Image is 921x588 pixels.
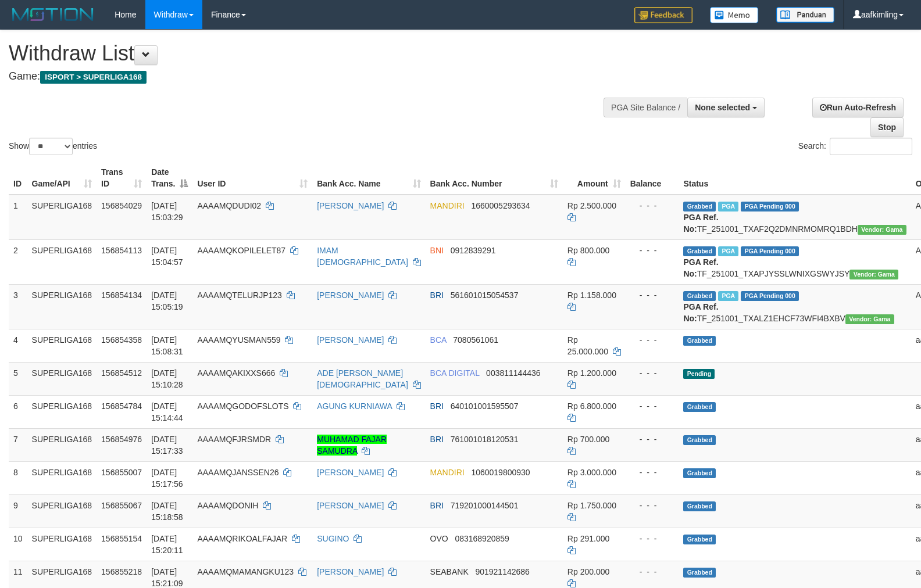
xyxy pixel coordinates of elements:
span: 156854029 [101,201,142,210]
span: None selected [695,103,750,112]
th: Status [679,162,911,195]
span: Marked by aafsengchandara [718,291,738,301]
div: - - - [630,467,674,478]
span: [DATE] 15:08:31 [151,335,183,356]
td: SUPERLIGA168 [27,329,97,362]
td: SUPERLIGA168 [27,239,97,284]
span: 156855007 [101,468,142,477]
span: Marked by aafsoycanthlai [718,202,738,211]
span: OVO [430,534,448,543]
span: Grabbed [683,435,716,445]
th: User ID: activate to sort column ascending [192,162,312,195]
span: [DATE] 15:05:19 [151,291,183,311]
a: [PERSON_NAME] [317,468,384,477]
th: Trans ID: activate to sort column ascending [97,162,147,195]
span: [DATE] 15:03:29 [151,201,183,222]
span: AAAAMQAKIXXS666 [197,368,275,378]
td: 8 [9,461,27,494]
span: ISPORT > SUPERLIGA168 [40,71,147,84]
td: TF_251001_TXALZ1EHCF73WFI4BXBV [679,284,911,329]
th: Amount: activate to sort column ascending [563,162,626,195]
a: Run Auto-Refresh [812,98,904,117]
img: panduan.png [776,7,834,23]
h4: Game: [9,71,602,83]
span: BRI [430,435,444,444]
div: - - - [630,334,674,346]
span: Rp 800.000 [567,246,609,255]
a: Stop [870,117,904,137]
span: MANDIRI [430,468,465,477]
img: Feedback.jpg [634,7,692,23]
input: Search: [830,138,912,155]
span: Grabbed [683,246,716,256]
span: PGA Pending [741,291,799,301]
span: AAAAMQDONIH [197,501,258,510]
span: 156855218 [101,567,142,576]
span: 156854134 [101,291,142,300]
img: MOTION_logo.png [9,6,97,23]
a: [PERSON_NAME] [317,567,384,576]
label: Show entries [9,138,97,155]
th: Balance [626,162,679,195]
td: 7 [9,428,27,461]
span: Copy 901921142686 to clipboard [475,567,529,576]
th: Bank Acc. Number: activate to sort column ascending [426,162,563,195]
a: [PERSON_NAME] [317,201,384,210]
td: 1 [9,195,27,240]
div: - - - [630,200,674,211]
span: Grabbed [683,402,716,412]
span: Copy 761001018120531 to clipboard [451,435,519,444]
td: SUPERLIGA168 [27,428,97,461]
span: Rp 700.000 [567,435,609,444]
span: 156854784 [101,401,142,411]
span: [DATE] 15:21:09 [151,567,183,588]
span: 156854976 [101,435,142,444]
div: - - - [630,367,674,379]
a: MUHAMAD FAJAR SAMUDRA [317,435,387,456]
div: - - - [630,500,674,511]
span: Copy 1060019800930 to clipboard [471,468,530,477]
a: [PERSON_NAME] [317,335,384,345]
span: Rp 6.800.000 [567,401,616,411]
td: 2 [9,239,27,284]
span: Rp 1.200.000 [567,368,616,378]
a: [PERSON_NAME] [317,291,384,300]
a: SUGINO [317,534,349,543]
td: SUPERLIGA168 [27,494,97,528]
td: SUPERLIGA168 [27,362,97,395]
th: Bank Acc. Name: activate to sort column ascending [312,162,425,195]
span: BNI [430,246,444,255]
span: AAAAMQTELURJP123 [197,291,282,300]
b: PGA Ref. No: [683,302,718,323]
div: - - - [630,433,674,445]
td: 3 [9,284,27,329]
span: Copy 7080561061 to clipboard [453,335,498,345]
span: Rp 25.000.000 [567,335,608,356]
th: Date Trans.: activate to sort column descending [147,162,192,195]
span: AAAAMQRIKOALFAJAR [197,534,287,543]
span: 156855154 [101,534,142,543]
label: Search: [798,138,912,155]
span: [DATE] 15:10:28 [151,368,183,389]
span: Rp 200.000 [567,567,609,576]
td: SUPERLIGA168 [27,284,97,329]
span: Copy 083168920859 to clipboard [455,534,509,543]
span: Grabbed [683,336,716,346]
span: Pending [683,369,715,379]
th: ID [9,162,27,195]
b: PGA Ref. No: [683,257,718,278]
td: SUPERLIGA168 [27,528,97,561]
span: [DATE] 15:17:33 [151,435,183,456]
span: Grabbed [683,501,716,511]
span: Copy 003811144436 to clipboard [486,368,540,378]
span: PGA Pending [741,202,799,211]
div: - - - [630,533,674,544]
span: Rp 291.000 [567,534,609,543]
span: Vendor URL: https://trx31.1velocity.biz [849,270,898,279]
span: PGA Pending [741,246,799,256]
span: Copy 719201000144501 to clipboard [451,501,519,510]
td: 5 [9,362,27,395]
span: AAAAMQMAMANGKU123 [197,567,294,576]
span: AAAAMQFJRSMDR [197,435,271,444]
span: Grabbed [683,291,716,301]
